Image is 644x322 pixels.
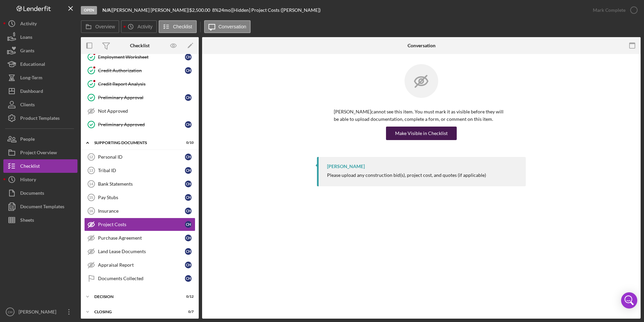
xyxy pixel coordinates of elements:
a: Credit Report Analysis [84,77,195,91]
button: Clients [3,98,77,111]
a: 15Pay StubsCH [84,191,195,204]
div: Land Lease Documents [98,249,185,254]
button: Checklist [3,159,77,173]
button: Dashboard [3,84,77,98]
a: 14Bank StatementsCH [84,177,195,191]
div: Checklist [20,159,40,175]
div: [PERSON_NAME] [327,164,365,169]
div: C H [185,235,192,241]
div: [PERSON_NAME] [PERSON_NAME] | [112,7,189,13]
div: People [20,132,35,147]
a: Preliminary ApprovedCH [84,118,195,131]
button: CH[PERSON_NAME] [3,305,77,319]
div: C H [185,54,192,60]
div: Project Costs [98,222,185,227]
div: Not Approved [98,108,195,114]
div: Supporting Documents [94,141,177,145]
div: | [Hidden] Project Costs ([PERSON_NAME]) [231,7,321,13]
div: C H [185,94,192,101]
div: C H [185,194,192,201]
div: Open Intercom Messenger [621,292,637,308]
div: Decision [94,295,177,299]
button: History [3,173,77,186]
button: Grants [3,44,77,57]
div: 0 / 12 [182,295,194,299]
a: Project Overview [3,146,77,159]
button: Sheets [3,213,77,227]
button: Activity [3,17,77,30]
div: 0 / 7 [182,310,194,314]
div: Long-Term [20,71,42,86]
a: Appraisal ReportCH [84,258,195,272]
a: Documents CollectedCH [84,272,195,285]
div: Grants [20,44,34,59]
div: Documents Collected [98,276,185,281]
div: Loans [20,30,32,46]
div: Closing [94,310,177,314]
button: Product Templates [3,111,77,125]
div: C H [185,262,192,268]
div: Bank Statements [98,181,185,187]
div: Activity [20,17,37,32]
div: Educational [20,57,45,73]
a: Credit AuthorizationCH [84,64,195,77]
div: C H [185,67,192,74]
div: C H [185,275,192,282]
div: 0 / 10 [182,141,194,145]
div: Checklist [130,43,150,48]
div: Project Overview [20,146,57,161]
label: Conversation [219,24,247,29]
button: Educational [3,57,77,71]
div: 8 % [212,7,219,13]
div: Appraisal Report [98,262,185,268]
tspan: 13 [89,168,93,172]
button: Overview [81,20,119,33]
button: Conversation [204,20,251,33]
a: Documents [3,186,77,200]
div: Product Templates [20,111,60,127]
div: Clients [20,98,35,113]
a: Preliminary ApprovalCH [84,91,195,104]
b: N/A [102,7,111,13]
a: 13Tribal IDCH [84,164,195,177]
div: Credit Report Analysis [98,81,195,87]
text: CH [8,310,12,314]
div: C H [185,248,192,255]
button: People [3,132,77,146]
div: Dashboard [20,84,43,100]
div: Documents [20,186,44,202]
div: Tribal ID [98,168,185,173]
div: Credit Authorization [98,68,185,73]
a: Land Lease DocumentsCH [84,245,195,258]
div: Preliminary Approved [98,122,185,127]
div: Preliminary Approval [98,95,185,100]
div: 24 mo [219,7,231,13]
div: $2,500.00 [189,7,212,13]
a: 16InsuranceCH [84,204,195,218]
div: Insurance [98,208,185,214]
tspan: 12 [89,155,93,159]
div: C H [185,154,192,160]
button: Mark Complete [586,3,641,17]
div: Purchase Agreement [98,235,185,241]
div: Personal ID [98,154,185,160]
button: Document Templates [3,200,77,213]
div: C H [185,167,192,174]
div: Please upload any construction bid(s), project cost, and quotes (if applicable) [327,172,486,178]
div: Conversation [408,43,436,48]
tspan: 14 [89,182,93,186]
div: C H [185,221,192,228]
label: Activity [137,24,152,29]
div: History [20,173,36,188]
a: Loans [3,30,77,44]
label: Checklist [173,24,192,29]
